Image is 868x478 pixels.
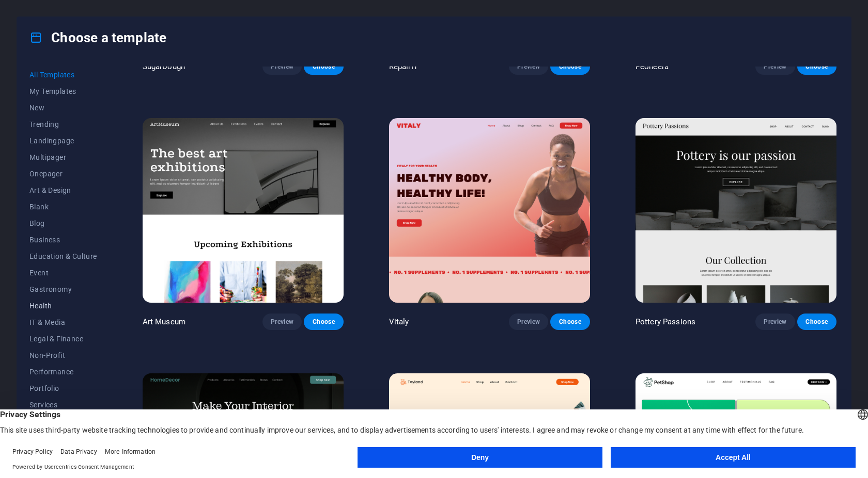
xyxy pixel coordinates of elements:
[29,153,97,161] span: Multipager
[755,58,795,75] button: Preview
[29,331,97,347] button: Legal & Finance
[29,351,97,359] span: Non-Profit
[29,116,97,133] button: Trending
[29,401,97,409] span: Services
[29,71,97,79] span: All Templates
[29,219,97,227] span: Blog
[29,170,97,178] span: Onepager
[764,62,786,71] span: Preview
[29,252,97,260] span: Education & Culture
[636,61,669,72] p: Peoneera
[550,314,590,330] button: Choose
[29,397,97,413] button: Services
[389,118,590,303] img: Vitaly
[29,384,97,392] span: Portfolio
[389,317,409,327] p: Vitaly
[29,100,97,116] button: New
[29,203,97,211] span: Blank
[509,314,548,330] button: Preview
[304,58,343,75] button: Choose
[271,318,293,326] span: Preview
[312,62,335,71] span: Choose
[29,364,97,380] button: Performance
[29,133,97,149] button: Landingpage
[29,302,97,310] span: Health
[262,58,302,75] button: Preview
[764,318,786,326] span: Preview
[29,186,97,194] span: Art & Design
[29,335,97,343] span: Legal & Finance
[271,62,293,71] span: Preview
[29,104,97,112] span: New
[29,269,97,277] span: Event
[29,236,97,244] span: Business
[29,199,97,215] button: Blank
[29,232,97,248] button: Business
[29,285,97,293] span: Gastronomy
[636,317,695,327] p: Pottery Passions
[143,118,344,303] img: Art Museum
[262,314,302,330] button: Preview
[312,318,335,326] span: Choose
[517,318,540,326] span: Preview
[755,314,795,330] button: Preview
[805,62,828,71] span: Choose
[29,83,97,100] button: My Templates
[29,265,97,281] button: Event
[29,281,97,298] button: Gastronomy
[29,368,97,376] span: Performance
[29,318,97,326] span: IT & Media
[805,318,828,326] span: Choose
[29,314,97,331] button: IT & Media
[389,61,418,72] p: RepairIT
[29,182,97,199] button: Art & Design
[29,137,97,145] span: Landingpage
[143,61,185,72] p: SugarDough
[29,29,166,46] h4: Choose a template
[636,118,836,303] img: Pottery Passions
[29,166,97,182] button: Onepager
[517,62,540,71] span: Preview
[29,215,97,232] button: Blog
[29,380,97,397] button: Portfolio
[29,149,97,166] button: Multipager
[29,67,97,83] button: All Templates
[29,347,97,364] button: Non-Profit
[29,120,97,128] span: Trending
[509,58,548,75] button: Preview
[559,318,581,326] span: Choose
[29,248,97,265] button: Education & Culture
[29,87,97,95] span: My Templates
[797,58,836,75] button: Choose
[559,62,581,71] span: Choose
[550,58,590,75] button: Choose
[797,314,836,330] button: Choose
[29,298,97,314] button: Health
[304,314,343,330] button: Choose
[143,317,185,327] p: Art Museum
